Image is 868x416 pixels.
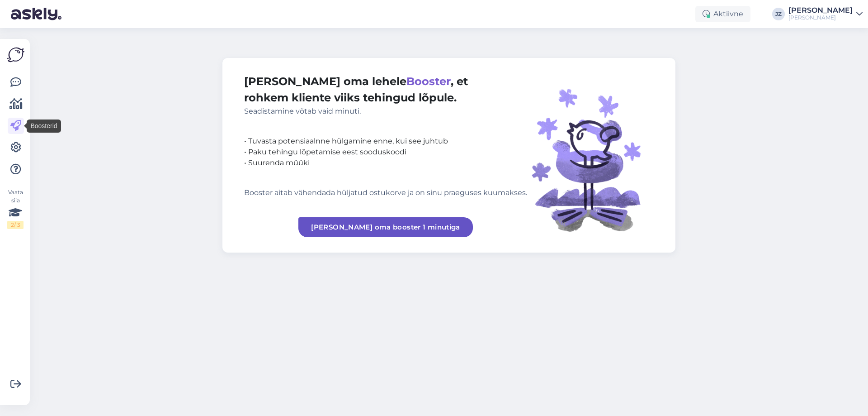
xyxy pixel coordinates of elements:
img: illustration [527,73,654,237]
a: [PERSON_NAME] oma booster 1 minutiga [298,217,473,237]
div: Seadistamine võtab vaid minuti. [244,106,527,117]
div: Boosterid [27,120,61,133]
div: • Suurenda müüki [244,158,527,168]
div: 2 / 3 [7,221,24,229]
div: • Tuvasta potensiaalnne hülgamine enne, kui see juhtub [244,136,527,147]
a: [PERSON_NAME][PERSON_NAME] [788,7,863,21]
div: Vaata siia [7,188,24,229]
div: [PERSON_NAME] [788,14,853,21]
div: JZ [772,8,785,20]
div: [PERSON_NAME] [788,7,853,14]
div: • Paku tehingu lõpetamise eest sooduskoodi [244,147,527,158]
div: Booster aitab vähendada hüljatud ostukorve ja on sinu praeguses kuumakses. [244,187,527,198]
img: Askly Logo [7,46,24,63]
div: Aktiivne [695,6,750,22]
span: Booster [406,75,451,88]
div: [PERSON_NAME] oma lehele , et rohkem kliente viiks tehingud lõpule. [244,73,527,117]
